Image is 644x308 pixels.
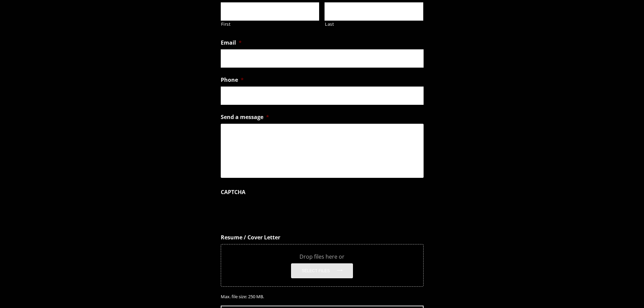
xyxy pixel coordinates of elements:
[522,230,644,308] iframe: Chat Widget
[325,21,423,28] label: Last
[291,263,353,278] button: select files, resume / cover letter
[221,189,245,196] label: CAPTCHA
[221,21,319,28] label: First
[221,76,244,84] label: Phone
[221,114,269,121] label: Send a message
[229,253,415,261] span: Drop files here or
[221,39,242,46] label: Email
[221,234,280,241] label: Resume / Cover Letter
[221,288,269,300] span: Max. file size: 250 MB.
[221,199,324,225] iframe: reCAPTCHA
